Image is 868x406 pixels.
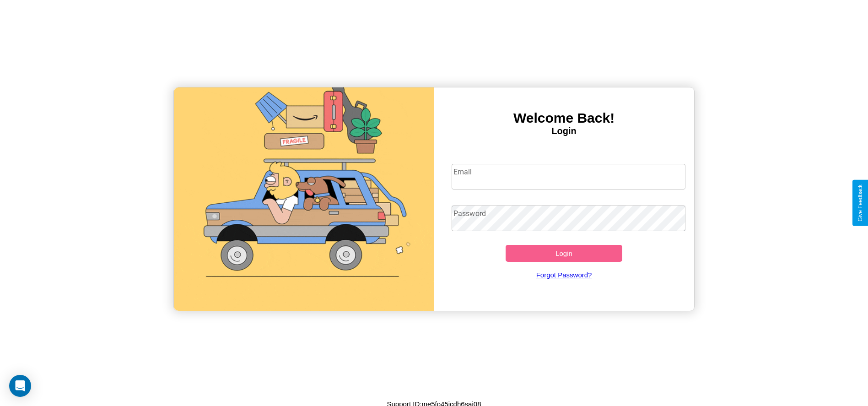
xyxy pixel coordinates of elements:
div: Open Intercom Messenger [9,375,31,397]
a: Forgot Password? [447,262,681,288]
div: Give Feedback [857,184,863,222]
h3: Welcome Back! [434,110,694,126]
img: gif [174,87,434,311]
button: Login [506,245,623,262]
h4: Login [434,126,694,136]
